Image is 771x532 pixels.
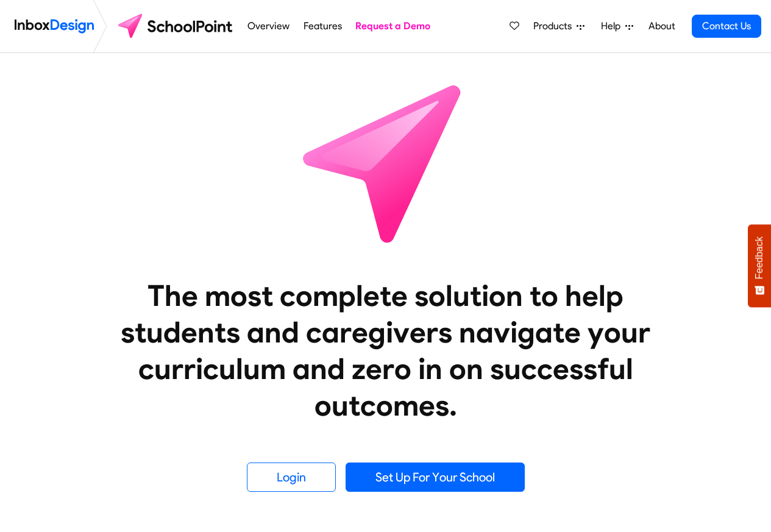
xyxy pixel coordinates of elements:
[754,236,765,279] span: Feedback
[96,277,675,424] heading: The most complete solution to help students and caregivers navigate your curriculum and zero in o...
[112,12,241,41] img: schoolpoint logo
[346,463,525,492] a: Set Up For Your School
[645,14,678,38] a: About
[748,224,771,307] button: Feedback - Show survey
[276,53,496,272] img: icon_schoolpoint.svg
[533,19,577,34] span: Products
[692,15,761,38] a: Contact Us
[352,14,434,38] a: Request a Demo
[300,14,345,38] a: Features
[596,14,638,38] a: Help
[244,14,293,38] a: Overview
[601,19,625,34] span: Help
[528,14,589,38] a: Products
[247,463,336,492] a: Login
